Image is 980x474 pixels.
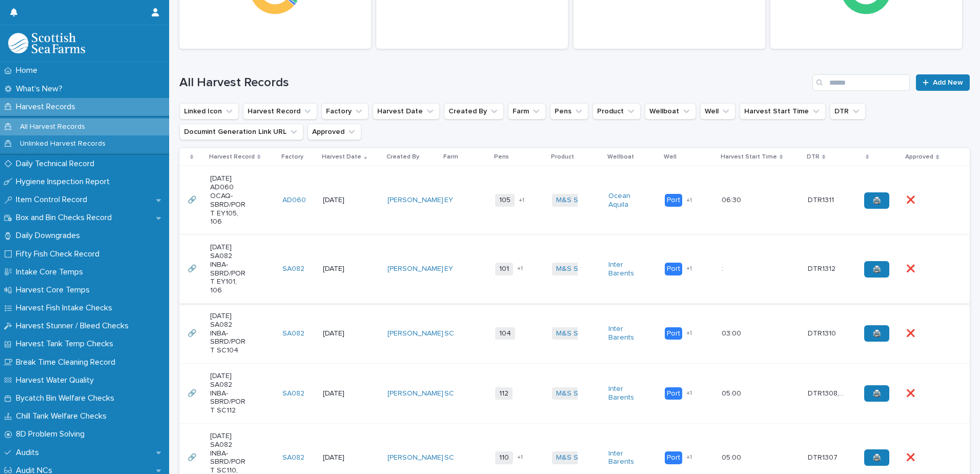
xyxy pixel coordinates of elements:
[686,266,692,272] span: + 1
[282,453,304,462] a: SA082
[608,261,645,278] a: Inter Barents
[12,393,122,403] p: Bycatch Bin Welfare Checks
[321,103,369,120] button: Factory
[607,151,634,163] p: Wellboat
[179,363,970,423] tr: 🔗🔗 [DATE] SA082 INBA-SBRD/PORT SC112SA082 [DATE][PERSON_NAME] SC 112M&S Select Inter Barents Port...
[608,385,645,402] a: Inter Barents
[686,455,692,461] span: + 1
[323,453,359,462] p: [DATE]
[322,151,361,163] p: Harvest Date
[444,453,454,462] a: SC
[665,451,682,464] div: Port
[12,213,120,223] p: Box and Bin Checks Record
[665,387,682,400] div: Port
[12,66,46,75] p: Home
[12,358,124,367] p: Break Time Cleaning Record
[210,312,247,355] p: [DATE] SA082 INBA-SBRD/PORT SC104
[556,265,595,273] a: M&S Select
[179,75,808,90] h1: All Harvest Records
[495,451,513,464] span: 110
[282,265,304,273] a: SA082
[808,387,846,398] p: DTR1308, DTR1309
[872,266,881,273] span: 🖨️
[12,231,88,241] p: Daily Downgrades
[179,103,239,120] button: Linked Icon
[864,325,889,342] a: 🖨️
[808,194,836,205] p: DTR1311
[686,330,692,337] span: + 1
[740,103,826,120] button: Harvest Start Time
[210,372,247,415] p: [DATE] SA082 INBA-SBRD/PORT SC112
[517,266,523,272] span: + 1
[308,124,361,140] button: Approved
[179,124,303,140] button: Documint Generation Link URL
[387,196,443,205] a: [PERSON_NAME]
[807,151,820,163] p: DTR
[550,103,588,120] button: Pens
[864,449,889,466] a: 🖨️
[608,325,645,342] a: Inter Barents
[665,194,682,207] div: Port
[210,243,247,295] p: [DATE] SA082 INBA-SBRD/PORT EY101, 106
[12,159,103,169] p: Daily Technical Record
[808,263,838,273] p: DTR1312
[12,321,137,331] p: Harvest Stunner / Bleed Checks
[906,387,917,398] p: ❌
[508,103,546,120] button: Farm
[12,267,91,277] p: Intake Core Temps
[323,329,359,338] p: [DATE]
[12,123,93,131] p: All Harvest Records
[872,390,881,397] span: 🖨️
[608,192,645,209] a: Ocean Aquila
[444,389,454,398] a: SC
[872,197,881,204] span: 🖨️
[906,263,917,273] p: ❌
[282,389,304,398] a: SA082
[188,194,198,205] p: 🔗
[12,448,47,458] p: Audits
[864,385,889,402] a: 🖨️
[282,329,304,338] a: SA082
[722,263,725,273] p: :
[179,303,970,363] tr: 🔗🔗 [DATE] SA082 INBA-SBRD/PORT SC104SA082 [DATE][PERSON_NAME] SC 104M&S Select Inter Barents Port...
[12,102,84,112] p: Harvest Records
[872,330,881,337] span: 🖨️
[872,454,881,461] span: 🖨️
[179,166,970,235] tr: 🔗🔗 [DATE] AD060 OCAQ-SBRD/PORT EY105, 106AD060 [DATE][PERSON_NAME] EY 105+1M&S Select Ocean Aquil...
[12,249,108,259] p: Fifty Fish Check Record
[916,74,970,91] a: Add New
[188,327,198,338] p: 🔗
[443,151,458,163] p: Farm
[444,329,454,338] a: SC
[517,455,523,461] span: + 1
[188,263,198,273] p: 🔗
[12,195,95,205] p: Item Control Record
[387,329,443,338] a: [PERSON_NAME]
[495,327,515,340] span: 104
[722,327,743,338] p: 03:00
[12,140,114,148] p: Unlinked Harvest Records
[444,103,504,120] button: Created By
[686,197,692,204] span: + 1
[906,194,917,205] p: ❌
[12,285,98,295] p: Harvest Core Temps
[282,196,306,205] a: AD060
[722,451,743,462] p: 05:00
[864,192,889,209] a: 🖨️
[905,151,933,163] p: Approved
[808,451,840,462] p: DTR1307
[12,339,121,349] p: Harvest Tank Temp Checks
[323,265,359,273] p: [DATE]
[323,196,359,205] p: [DATE]
[495,263,513,275] span: 101
[812,74,910,91] div: Search
[495,387,513,400] span: 112
[12,84,71,94] p: What's New?
[12,177,118,187] p: Hygiene Inspection Report
[830,103,866,120] button: DTR
[12,376,102,385] p: Harvest Water Quality
[179,235,970,304] tr: 🔗🔗 [DATE] SA082 INBA-SBRD/PORT EY101, 106SA082 [DATE][PERSON_NAME] EY 101+1M&S Select Inter Baren...
[12,411,115,421] p: Chill Tank Welfare Checks
[387,389,443,398] a: [PERSON_NAME]
[323,389,359,398] p: [DATE]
